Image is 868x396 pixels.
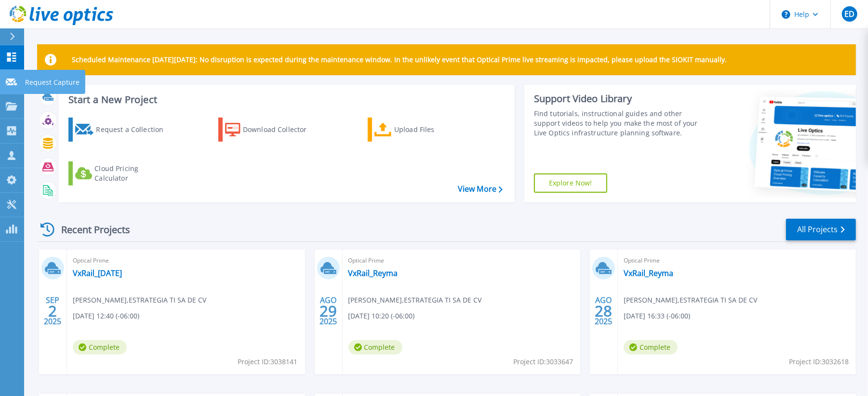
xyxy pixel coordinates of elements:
span: Optical Prime [624,255,850,266]
span: [PERSON_NAME] , ESTRATEGIA TI SA DE CV [624,295,757,305]
div: Cloud Pricing Calculator [94,164,172,183]
span: Project ID: 3033647 [513,356,573,367]
div: Support Video Library [534,92,702,105]
span: Complete [624,340,678,355]
a: Explore Now! [534,173,607,193]
p: Scheduled Maintenance [DATE][DATE]: No disruption is expected during the maintenance window. In t... [72,56,727,64]
span: Optical Prime [348,255,575,266]
div: AGO 2025 [319,293,337,329]
span: 28 [595,307,613,315]
span: [PERSON_NAME] , ESTRATEGIA TI SA DE CV [348,295,482,305]
span: [PERSON_NAME] , ESTRATEGIA TI SA DE CV [73,295,206,305]
span: Optical Prime [73,255,299,266]
div: Upload Files [394,120,471,139]
a: VxRail_[DATE] [73,268,122,278]
span: Complete [73,340,127,355]
span: [DATE] 10:20 (-06:00) [348,311,415,321]
div: Request a Collection [96,120,173,139]
p: Request Capture [25,70,80,95]
div: AGO 2025 [595,293,613,329]
h3: Start a New Project [68,94,502,105]
a: Request a Collection [68,118,176,142]
a: VxRail_Reyma [348,268,398,278]
a: Cloud Pricing Calculator [68,161,176,185]
span: [DATE] 16:33 (-06:00) [624,311,690,321]
span: Project ID: 3038141 [238,356,298,367]
a: VxRail_Reyma [624,268,673,278]
div: Find tutorials, instructional guides and other support videos to help you make the most of your L... [534,109,702,138]
div: Recent Projects [37,218,143,241]
a: Upload Files [368,118,475,142]
a: Download Collector [218,118,326,142]
div: Download Collector [243,120,320,139]
span: 29 [320,307,337,315]
span: [DATE] 12:40 (-06:00) [73,311,139,321]
a: View More [458,185,503,194]
span: Complete [348,340,402,355]
span: 2 [48,307,57,315]
span: Project ID: 3032618 [789,356,849,367]
a: All Projects [786,219,856,240]
div: SEP 2025 [43,293,62,329]
span: ED [844,10,855,18]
